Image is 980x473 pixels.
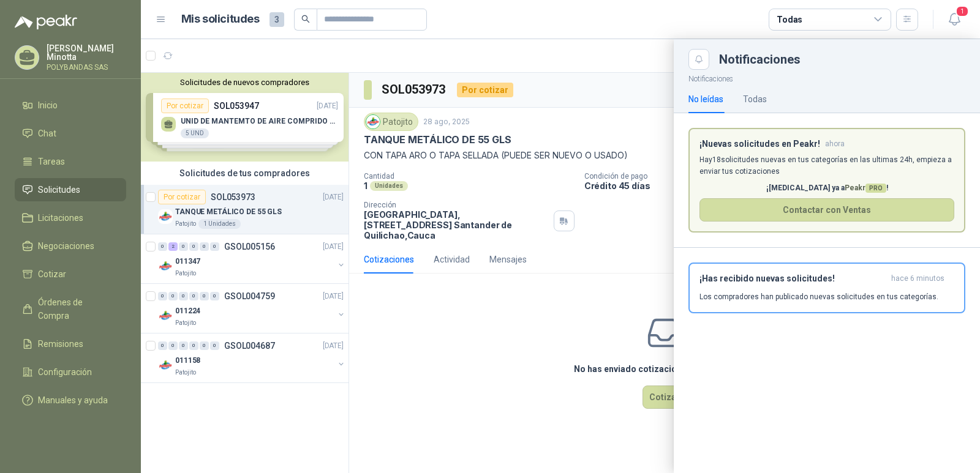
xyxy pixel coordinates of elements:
p: Notificaciones [674,70,980,85]
span: Chat [38,127,56,140]
button: 1 [943,9,965,31]
p: Hay 18 solicitudes nuevas en tus categorías en las ultimas 24h, empieza a enviar tus cotizaciones [699,154,954,177]
span: Tareas [38,155,65,168]
h1: Mis solicitudes [181,10,260,28]
span: Cotizar [38,267,66,281]
span: Solicitudes [38,183,80,196]
div: Notificaciones [719,53,965,65]
div: Todas [743,92,767,106]
a: Negociaciones [15,234,126,258]
span: 1 [956,6,969,17]
span: Remisiones [38,337,83,351]
span: Licitaciones [38,211,83,225]
p: ¡[MEDICAL_DATA] ya a ! [699,182,954,194]
p: Los compradores han publicado nuevas solicitudes en tus categorías. [699,291,938,302]
span: search [301,15,310,23]
span: hace 6 minutos [891,274,944,284]
div: Todas [777,13,802,26]
a: Tareas [15,150,126,173]
span: Órdenes de Compra [38,296,115,322]
button: Close [688,49,709,70]
span: Peakr [845,184,886,192]
p: POLYBANDAS SAS [47,64,126,71]
span: 3 [269,12,284,27]
span: PRO [865,184,886,193]
span: Manuales y ayuda [38,393,108,407]
span: Inicio [38,99,58,112]
div: No leídas [688,92,723,106]
a: Configuración [15,360,126,384]
img: Logo peakr [15,15,77,29]
a: Chat [15,122,126,145]
a: Licitaciones [15,206,126,229]
button: Contactar con Ventas [699,198,954,222]
p: [PERSON_NAME] Minotta [47,44,126,61]
span: ahora [825,139,845,149]
h3: ¡Has recibido nuevas solicitudes! [699,274,886,284]
span: Negociaciones [38,239,94,253]
a: Órdenes de Compra [15,291,126,327]
a: Cotizar [15,263,126,286]
a: Remisiones [15,332,126,356]
a: Inicio [15,94,126,117]
a: Solicitudes [15,178,126,201]
button: ¡Has recibido nuevas solicitudes!hace 6 minutos Los compradores han publicado nuevas solicitudes ... [688,263,965,313]
span: Configuración [38,365,92,379]
a: Manuales y ayuda [15,389,126,412]
h3: ¡Nuevas solicitudes en Peakr! [699,139,820,149]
